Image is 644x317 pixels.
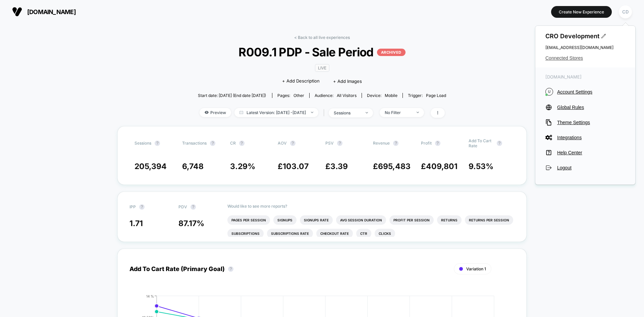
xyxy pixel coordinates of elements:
[421,162,458,171] span: £
[27,8,76,15] span: [DOMAIN_NAME]
[283,162,309,171] span: 103.07
[551,6,612,18] button: Create New Experience
[155,141,160,146] button: ?
[426,162,458,171] span: 409,801
[617,5,634,19] button: CD
[337,93,357,98] span: All Visitors
[135,162,167,171] span: 205,394
[200,108,231,117] span: Preview
[426,93,446,98] span: Page Load
[198,93,266,98] span: Start date: [DATE] (End date [DATE])
[227,204,515,209] p: Would like to see more reports?
[337,141,342,146] button: ?
[557,150,625,155] span: Help Center
[545,119,625,126] button: Theme Settings
[322,108,329,118] span: |
[465,215,513,225] li: Returns Per Session
[278,162,309,171] span: £
[619,5,632,18] div: CD
[294,35,350,40] a: < Back to all live experiences
[377,49,406,56] p: ARCHIVED
[545,88,553,96] i: U
[277,93,304,98] div: Pages:
[333,78,362,84] span: + Add Images
[373,162,411,171] span: £
[146,294,154,298] tspan: 14 %
[239,141,245,146] button: ?
[437,215,462,225] li: Returns
[273,215,297,225] li: Signups
[311,112,313,113] img: end
[210,141,215,146] button: ?
[557,135,625,140] span: Integrations
[290,141,296,146] button: ?
[191,204,196,210] button: ?
[330,162,348,171] span: 3.39
[545,55,625,61] button: Connected Stores
[545,134,625,141] button: Integrations
[385,93,397,98] span: mobile
[316,229,353,238] li: Checkout Rate
[466,266,486,271] span: Variation 1
[325,141,334,146] span: PSV
[336,215,386,225] li: Avg Session Duration
[239,111,243,114] img: calendar
[234,108,318,117] span: Latest Version: [DATE] - [DATE]
[497,141,502,146] button: ?
[10,6,78,17] button: [DOMAIN_NAME]
[557,165,625,170] span: Logout
[545,74,625,80] span: [DOMAIN_NAME]
[325,162,348,171] span: £
[227,215,270,225] li: Pages Per Session
[362,93,402,98] span: Device:
[129,204,136,209] span: IPP
[139,204,145,210] button: ?
[366,112,368,113] img: end
[278,141,287,146] span: AOV
[435,141,440,146] button: ?
[557,89,625,95] span: Account Settings
[378,162,411,171] span: 695,483
[210,45,434,59] span: R009.1 PDP - Sale Period
[557,105,625,110] span: Global Rules
[469,138,493,148] span: Add To Cart Rate
[300,215,333,225] li: Signups Rate
[12,7,22,17] img: Visually logo
[230,141,236,146] span: CR
[182,141,207,146] span: Transactions
[545,164,625,171] button: Logout
[178,204,187,209] span: PDV
[373,141,390,146] span: Revenue
[182,162,204,171] span: 6,748
[557,120,625,125] span: Theme Settings
[178,219,204,228] span: 87.17 %
[356,229,371,238] li: Ctr
[408,93,446,98] div: Trigger:
[293,93,304,98] span: other
[315,64,329,72] span: LIVE
[227,229,264,238] li: Subscriptions
[129,219,143,228] span: 1.71
[267,229,313,238] li: Subscriptions Rate
[545,45,625,50] span: [EMAIL_ADDRESS][DOMAIN_NAME]
[135,141,151,146] span: Sessions
[417,112,419,113] img: end
[545,149,625,156] button: Help Center
[421,141,432,146] span: Profit
[385,110,412,115] div: No Filter
[545,88,625,96] button: UAccount Settings
[228,266,233,272] button: ?
[282,78,320,85] span: + Add Description
[334,110,361,115] div: sessions
[375,229,395,238] li: Clicks
[545,33,625,40] span: CRO Development
[545,104,625,111] button: Global Rules
[393,141,398,146] button: ?
[469,162,493,171] span: 9.53 %
[315,93,357,98] div: Audience:
[230,162,255,171] span: 3.29 %
[389,215,434,225] li: Profit Per Session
